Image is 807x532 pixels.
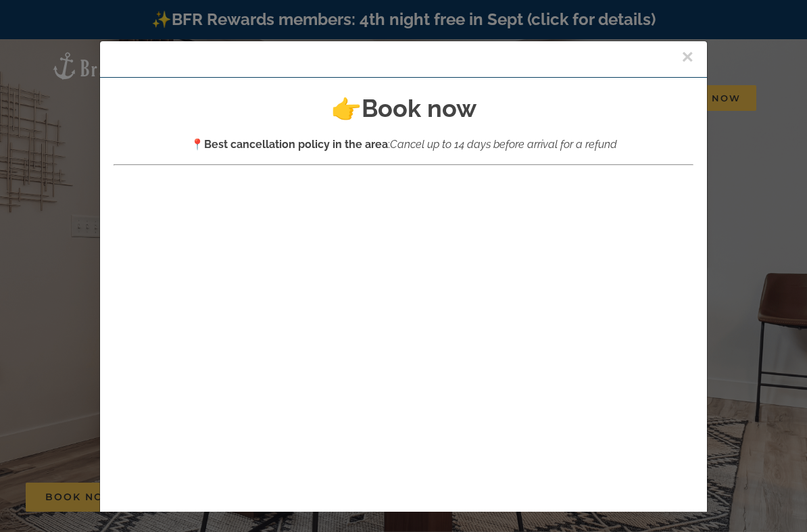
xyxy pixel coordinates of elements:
p: 📍 : [114,136,693,153]
strong: Best cancellation policy in the area [204,138,388,151]
button: Close [681,47,693,67]
strong: Book now [362,94,476,122]
h2: 👉 [114,91,693,125]
em: Cancel up to 14 days before arrival for a refund [390,138,617,151]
